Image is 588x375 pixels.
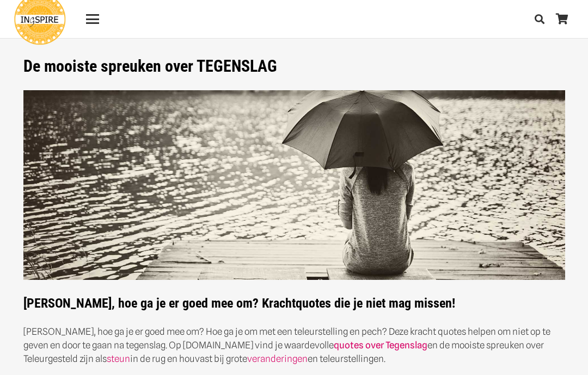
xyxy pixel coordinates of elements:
[23,296,455,311] strong: [PERSON_NAME], hoe ga je er goed mee om? Krachtquotes die je niet mag missen!
[334,340,427,351] a: quotes over Tegenslag
[529,5,550,33] a: Zoeken
[23,57,565,76] h1: De mooiste spreuken over TEGENSLAG
[247,353,308,364] a: veranderingen
[78,12,106,26] a: Menu
[23,325,565,366] p: [PERSON_NAME], hoe ga je er goed mee om? Hoe ga je om met een teleurstelling en pech? Deze kracht...
[107,353,130,364] a: steun
[23,90,565,280] img: Spreuken over Tegenslag in mindere tijden van Ingspire.nl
